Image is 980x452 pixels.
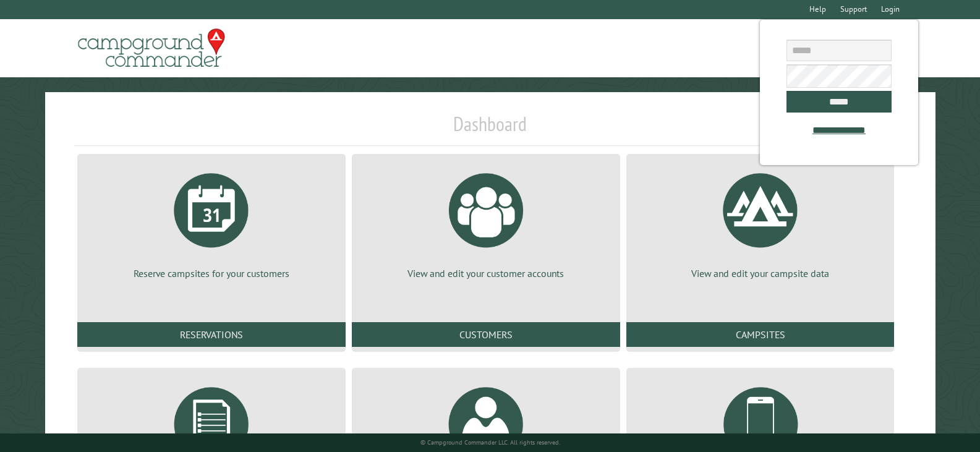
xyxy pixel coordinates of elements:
[92,164,331,280] a: Reserve campsites for your customers
[74,24,229,72] img: Campground Commander
[641,267,880,280] p: View and edit your campsite data
[74,112,906,146] h1: Dashboard
[92,267,331,280] p: Reserve campsites for your customers
[626,322,895,347] a: Campsites
[367,267,605,280] p: View and edit your customer accounts
[352,322,620,347] a: Customers
[77,322,346,347] a: Reservations
[367,164,605,280] a: View and edit your customer accounts
[641,164,880,280] a: View and edit your campsite data
[420,438,560,446] small: © Campground Commander LLC. All rights reserved.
